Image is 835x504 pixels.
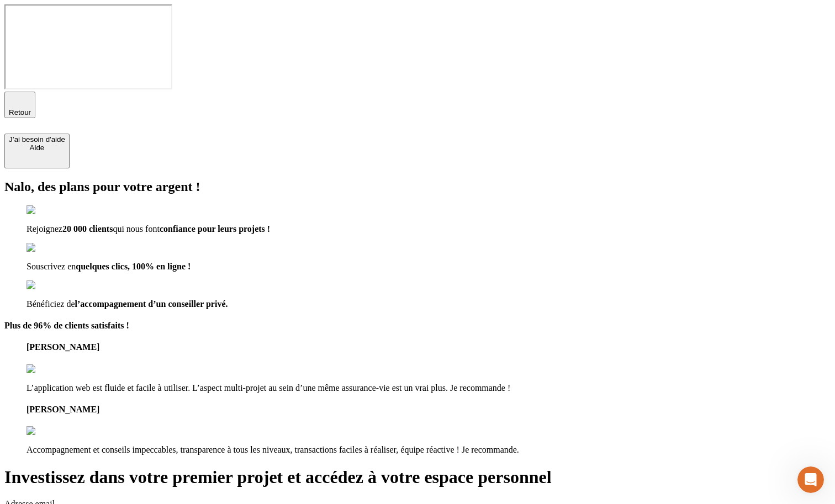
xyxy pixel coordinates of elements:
[4,179,831,194] h2: Nalo, des plans pour votre argent !
[9,135,65,144] div: J’ai besoin d'aide
[9,144,65,152] div: Aide
[4,134,70,168] button: J’ai besoin d'aideAide
[113,224,159,234] span: qui nous font
[27,383,831,393] p: L’application web est fluide et facile à utiliser. L’aspect multi-projet au sein d’une même assur...
[4,321,831,331] h4: Plus de 96% de clients satisfaits !
[27,243,74,253] img: checkmark
[27,445,831,455] p: Accompagnement et conseils impeccables, transparence à tous les niveaux, transactions faciles à r...
[27,426,81,436] img: reviews stars
[27,405,831,415] h4: [PERSON_NAME]
[27,342,831,352] h4: [PERSON_NAME]
[4,467,831,487] h1: Investissez dans votre premier projet et accédez à votre espace personnel
[27,280,74,290] img: checkmark
[75,299,228,309] span: l’accompagnement d’un conseiller privé.
[27,224,62,234] span: Rejoignez
[27,205,74,215] img: checkmark
[27,364,81,374] img: reviews stars
[62,224,113,234] span: 20 000 clients
[76,262,191,271] span: quelques clics, 100% en ligne !
[160,224,270,234] span: confiance pour leurs projets !
[797,466,824,493] iframe: Intercom live chat
[9,108,31,116] span: Retour
[27,299,75,309] span: Bénéficiez de
[4,92,35,118] button: Retour
[27,262,76,271] span: Souscrivez en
